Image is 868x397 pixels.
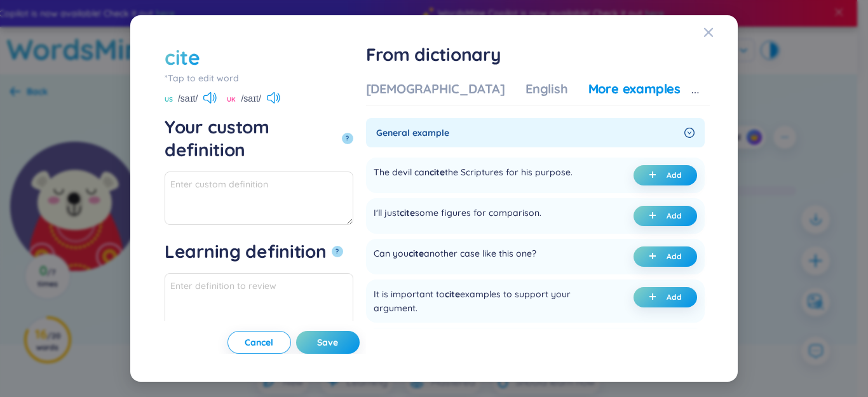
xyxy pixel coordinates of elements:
div: Your custom definition [165,116,337,161]
div: It is important to examples to support your argument. [374,287,612,315]
span: right-circle [684,128,695,138]
div: More examples [588,80,681,98]
div: English [526,80,568,98]
span: /saɪt/ [178,91,198,105]
span: UK [227,95,236,105]
span: cite [409,248,424,259]
button: plusAdd [634,246,697,267]
span: cite [400,207,415,219]
span: plus [649,171,661,180]
button: Learning definition [332,246,343,257]
span: ellipsis [691,88,700,97]
h1: From dictionary [366,43,710,66]
span: Add [667,252,682,262]
button: ellipsis [681,80,710,105]
div: I'll just some figures for comparison. [374,206,541,226]
span: General example [376,126,679,140]
button: plusAdd [634,165,697,185]
span: /saɪt/ [241,91,261,105]
span: Cancel [245,336,273,349]
button: Cancel [227,331,291,354]
button: plusAdd [634,287,697,307]
button: Close [703,15,738,50]
span: Add [667,211,682,221]
div: Can you another case like this one? [374,246,536,267]
div: cite [165,43,200,71]
div: Learning definition [165,240,327,263]
span: plus [649,252,661,261]
span: plus [649,212,661,220]
button: Your custom definition [342,133,353,144]
div: [DEMOGRAPHIC_DATA] [366,80,505,98]
div: General example [366,118,705,147]
span: cite [445,288,460,300]
span: US [165,95,173,105]
span: Add [667,292,682,302]
span: cite [430,166,445,178]
span: Save [317,336,338,349]
span: plus [649,293,661,302]
button: Save [296,331,360,354]
div: *Tap to edit word [165,71,353,85]
button: plusAdd [634,206,697,226]
span: Add [667,170,682,180]
div: The devil can the Scriptures for his purpose. [374,165,573,185]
